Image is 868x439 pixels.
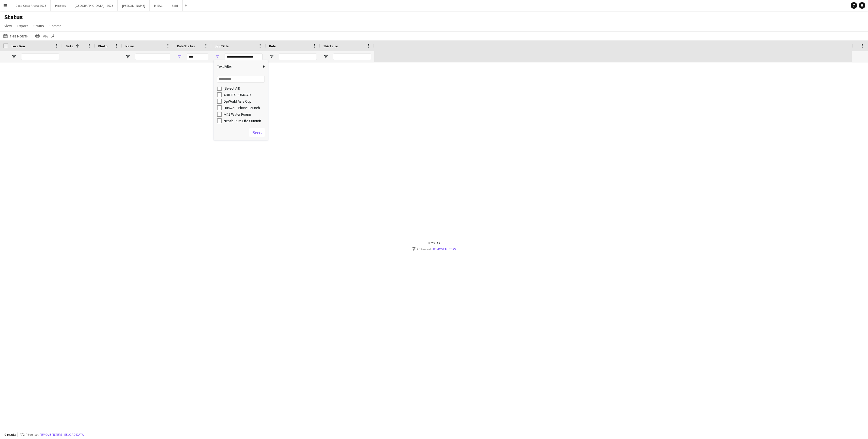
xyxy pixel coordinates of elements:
div: (Select All) [224,86,266,90]
div: 2 filters set [412,247,456,251]
div: 0 results [412,241,456,245]
span: Role Status [177,44,195,48]
a: Remove filters [433,247,456,251]
button: Coca Coca Arena 2025 [11,0,51,11]
button: Open Filter Menu [215,54,220,59]
div: Column Filter [214,60,268,140]
input: Search filter values [217,76,265,83]
span: 2 filters set [23,432,39,437]
button: Zaid [167,0,183,11]
button: Open Filter Menu [269,54,274,59]
button: Reset [249,128,265,137]
button: [PERSON_NAME] [118,0,150,11]
span: Date [66,44,73,48]
div: DpWorld Asia Cup [224,99,266,103]
input: Shirt size Filter Input [333,53,371,60]
button: This Month [2,33,30,39]
input: Location Filter Input [21,53,59,60]
input: Name Filter Input [135,53,170,60]
div: Nestle Pure Life Summit [224,119,266,123]
span: Status [33,23,44,28]
span: Photo [98,44,107,48]
a: View [2,22,14,29]
button: Open Filter Menu [323,54,328,59]
span: Role [269,44,276,48]
button: Open Filter Menu [11,54,16,59]
a: Export [15,22,30,29]
input: Role Filter Input [279,53,317,60]
button: MIRAL [150,0,167,11]
app-action-btn: Export XLSX [50,33,56,39]
span: Shirt size [323,44,338,48]
span: Export [17,23,28,28]
app-action-btn: Print [34,33,41,39]
button: [GEOGRAPHIC_DATA] - 2025 [70,0,118,11]
span: Name [125,44,134,48]
div: M42 Water Forum [224,112,266,116]
span: View [4,23,12,28]
span: Text Filter [214,62,261,71]
app-action-btn: Crew files as ZIP [42,33,49,39]
button: Reload data [63,432,85,438]
input: Column with Header Selection [3,44,8,49]
div: Filter List [214,85,268,124]
div: ADIHEX - OMGAD [224,93,266,97]
div: Huawei - Phone Launch [224,106,266,110]
span: Job Title [215,44,229,48]
button: Open Filter Menu [125,54,130,59]
button: Remove filters [39,432,63,438]
span: Comms [49,23,62,28]
button: Hostess [51,0,70,11]
button: Open Filter Menu [177,54,182,59]
span: Location [11,44,25,48]
a: Comms [47,22,64,29]
a: Status [31,22,46,29]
